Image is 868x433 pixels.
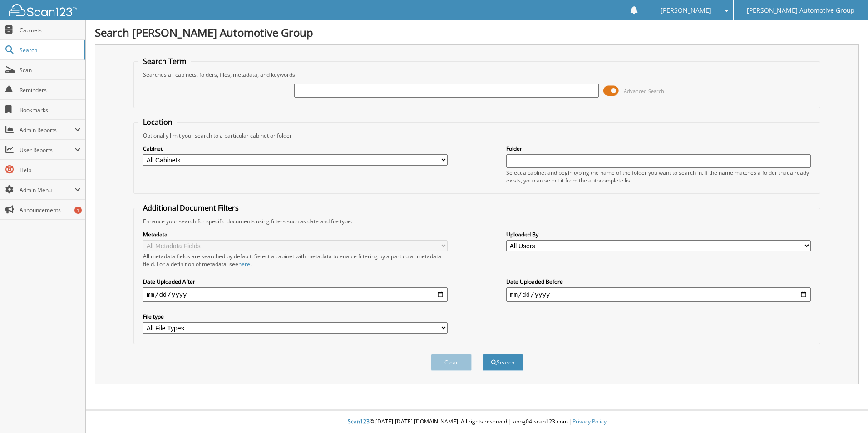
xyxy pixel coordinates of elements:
[20,106,81,114] span: Bookmarks
[506,169,811,184] div: Select a cabinet and begin typing the name of the folder you want to search in. If the name match...
[20,146,74,154] span: User Reports
[86,411,868,433] div: © [DATE]-[DATE] [DOMAIN_NAME]. All rights reserved | appg04-scan123-com |
[138,132,815,139] div: Optionally limit your search to a particular cabinet or folder
[74,207,82,214] div: 1
[348,418,370,425] span: Scan123
[20,186,74,194] span: Admin Menu
[20,86,81,94] span: Reminders
[138,56,191,66] legend: Search Term
[431,354,472,371] button: Clear
[138,71,815,79] div: Searches all cabinets, folders, files, metadata, and keywords
[20,126,74,134] span: Admin Reports
[143,287,448,302] input: start
[20,206,81,214] span: Announcements
[20,166,81,174] span: Help
[138,217,815,225] div: Enhance your search for specific documents using filters such as date and file type.
[143,278,448,285] label: Date Uploaded After
[572,418,607,425] a: Privacy Policy
[20,66,81,74] span: Scan
[20,26,81,34] span: Cabinets
[9,4,77,16] img: scan123-logo-white.svg
[506,145,811,153] label: Folder
[138,203,243,213] legend: Additional Document Filters
[506,278,811,285] label: Date Uploaded Before
[20,46,79,54] span: Search
[624,88,664,94] span: Advanced Search
[661,8,711,13] span: [PERSON_NAME]
[143,252,448,268] div: All metadata fields are searched by default. Select a cabinet with metadata to enable filtering b...
[95,25,859,40] h1: Search [PERSON_NAME] Automotive Group
[143,145,448,153] label: Cabinet
[138,117,177,127] legend: Location
[506,287,811,302] input: end
[238,260,250,268] a: here
[143,313,448,320] label: File type
[506,231,811,238] label: Uploaded By
[483,354,523,371] button: Search
[143,231,448,238] label: Metadata
[747,8,855,13] span: [PERSON_NAME] Automotive Group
